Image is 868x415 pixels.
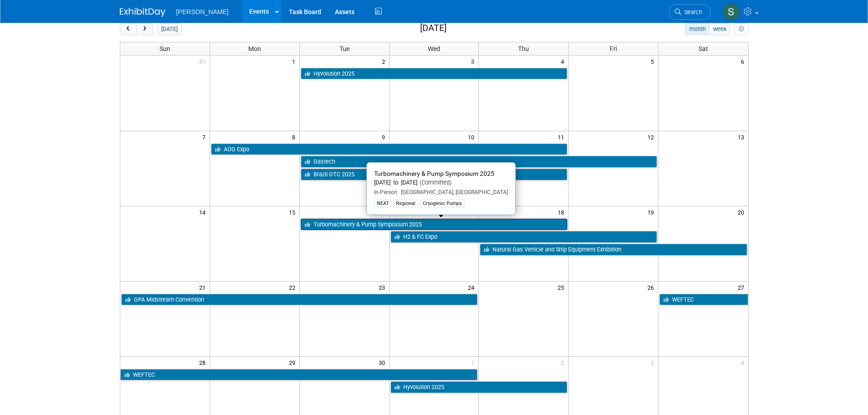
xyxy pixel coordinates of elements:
[647,282,658,293] span: 26
[339,45,349,52] span: Tue
[381,56,389,67] span: 2
[560,357,568,368] span: 2
[467,131,478,143] span: 10
[647,206,658,218] span: 19
[420,200,465,208] div: Cryogenic Pumps
[374,170,494,177] span: Turbomachinery & Pump Symposium 2025
[709,23,730,35] button: week
[291,131,299,143] span: 8
[301,156,657,168] a: Gastech
[737,282,748,293] span: 27
[699,45,708,52] span: Sat
[288,282,299,293] span: 22
[560,56,568,67] span: 4
[301,219,568,231] a: Turbomachinery & Pump Symposium 2025
[681,9,702,15] span: Search
[159,45,170,52] span: Sun
[734,23,748,35] button: myCustomButton
[650,56,658,67] span: 5
[198,282,210,293] span: 21
[288,206,299,218] span: 15
[198,206,210,218] span: 14
[390,381,568,393] a: Hyvolution 2025
[739,26,745,32] i: Personalize Calendar
[669,4,711,20] a: Search
[374,189,397,195] span: In-Person
[176,8,229,15] span: [PERSON_NAME]
[650,357,658,368] span: 3
[136,23,153,35] button: next
[374,200,391,208] div: NEAT
[470,56,478,67] span: 3
[557,131,568,143] span: 11
[557,206,568,218] span: 18
[390,231,657,243] a: H2 & FC Expo
[610,45,617,52] span: Fri
[647,131,658,143] span: 12
[198,56,210,67] span: 31
[248,45,261,52] span: Mon
[480,244,747,256] a: Natural Gas Vehicle and Ship Equipment Exhibition
[378,282,389,293] span: 23
[378,357,389,368] span: 30
[121,294,478,306] a: GPA Midstream Convention
[120,369,478,381] a: WEFTEC
[201,131,210,143] span: 7
[301,68,568,80] a: Hyvolution 2025
[470,357,478,368] span: 1
[301,169,568,180] a: Brazil OTC 2025
[467,282,478,293] span: 24
[120,23,137,35] button: prev
[211,143,567,155] a: AOG Expo
[420,23,447,33] h2: [DATE]
[120,8,165,17] img: ExhibitDay
[740,357,748,368] span: 4
[557,282,568,293] span: 25
[381,131,389,143] span: 9
[417,179,452,186] span: (Committed)
[374,179,508,187] div: [DATE] to [DATE]
[428,45,440,52] span: Wed
[397,189,508,195] span: [GEOGRAPHIC_DATA], [GEOGRAPHIC_DATA]
[685,23,709,35] button: month
[157,23,181,35] button: [DATE]
[737,206,748,218] span: 20
[393,200,418,208] div: Regional
[723,3,740,20] img: Skye Tuinei
[518,45,529,52] span: Thu
[288,357,299,368] span: 29
[740,56,748,67] span: 6
[198,357,210,368] span: 28
[659,294,748,306] a: WEFTEC
[737,131,748,143] span: 13
[291,56,299,67] span: 1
